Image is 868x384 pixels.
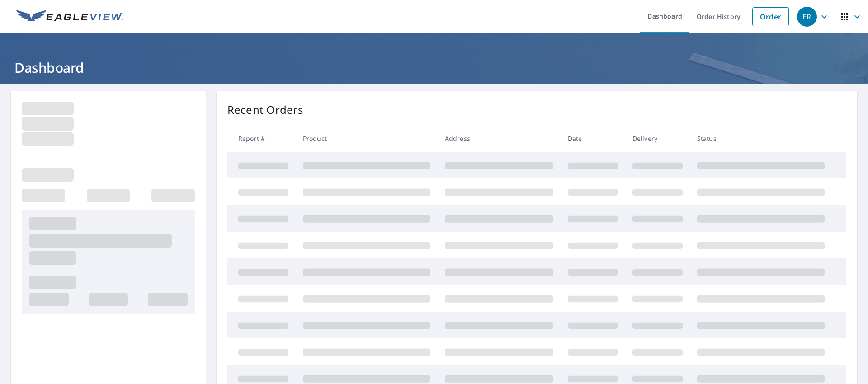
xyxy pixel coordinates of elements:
th: Report # [227,125,296,152]
th: Date [561,125,625,152]
div: ER [797,7,817,27]
th: Address [438,125,561,152]
p: Recent Orders [227,102,303,118]
th: Product [296,125,438,152]
h1: Dashboard [11,58,857,77]
th: Delivery [625,125,690,152]
a: Order [752,7,789,26]
img: EV Logo [16,10,123,23]
th: Status [690,125,832,152]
